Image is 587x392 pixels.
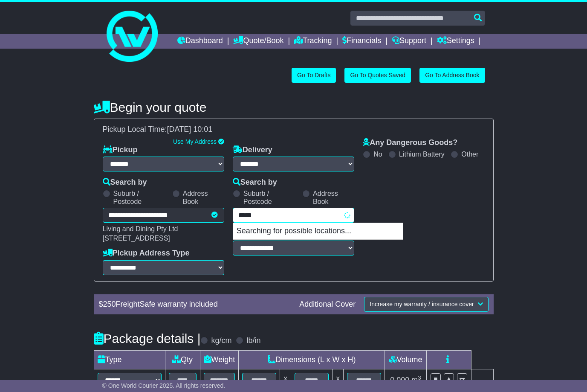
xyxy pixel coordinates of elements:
a: Support [392,34,426,49]
label: No [373,150,382,158]
td: Qty [165,350,200,369]
a: Dashboard [177,34,223,49]
label: Suburb / Postcode [243,189,298,206]
span: 0.000 [390,376,409,384]
label: Pickup Address Type [103,249,190,258]
div: Additional Cover [295,300,360,309]
label: Pickup [103,145,138,155]
label: Suburb / Postcode [113,189,168,206]
a: Go To Address Book [419,68,485,83]
div: $ FreightSafe warranty included [95,300,295,309]
span: © One World Courier 2025. All rights reserved. [102,382,226,389]
a: Go To Quotes Saved [344,68,411,83]
a: Tracking [294,34,332,49]
button: Increase my warranty / insurance cover [364,297,488,312]
label: Any Dangerous Goods? [363,138,457,148]
a: Quote/Book [233,34,283,49]
label: lb/in [246,336,260,346]
label: Other [461,150,478,158]
td: x [280,369,291,391]
span: Increase my warranty / insurance cover [370,301,474,308]
td: x [333,369,344,391]
td: Weight [200,350,239,369]
p: Searching for possible locations... [233,223,403,239]
label: Address Book [183,189,224,206]
td: Volume [385,350,427,369]
h4: Package details | [94,331,201,346]
span: Living and Dining Pty Ltd [103,225,178,232]
label: Search by [233,178,277,187]
sup: 3 [418,375,421,381]
a: Go To Drafts [292,68,336,83]
label: Delivery [233,145,272,155]
span: [DATE] 10:01 [167,125,213,134]
div: Pickup Local Time: [98,125,489,134]
a: Use My Address [173,138,217,145]
label: Address Book [313,189,354,206]
h4: Begin your quote [94,100,494,114]
span: [STREET_ADDRESS] [103,235,170,242]
a: Financials [342,34,381,49]
label: Search by [103,178,147,187]
label: kg/cm [211,336,231,346]
a: Settings [437,34,474,49]
td: Type [94,350,165,369]
span: m [411,376,421,384]
label: Lithium Battery [399,150,445,158]
td: Dimensions (L x W x H) [239,350,385,369]
span: 250 [103,300,116,308]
